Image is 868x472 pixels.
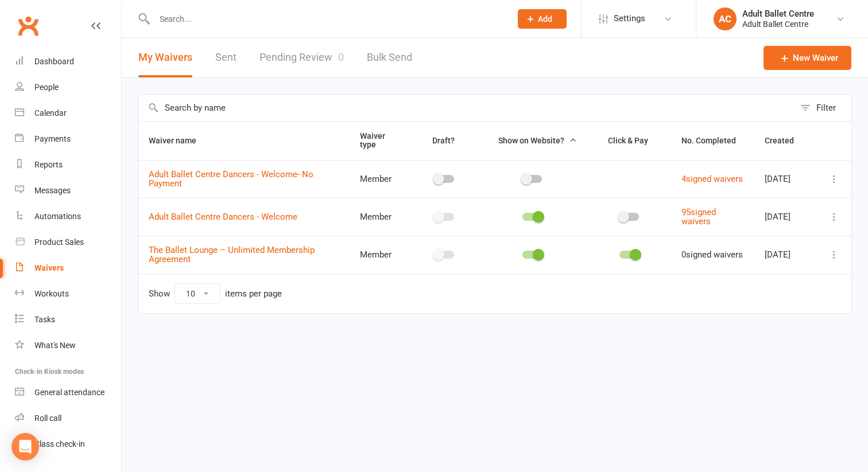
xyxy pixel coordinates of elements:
a: The Ballet Lounge – Unlimited Membership Agreement [149,245,315,265]
a: Product Sales [15,229,121,255]
button: Filter [795,95,851,121]
div: AC [714,7,737,30]
button: Add [518,9,567,29]
div: Payments [34,134,71,143]
a: People [15,75,121,100]
a: Tasks [15,307,121,333]
a: 4signed waivers [681,174,743,184]
a: Reports [15,152,121,178]
a: Automations [15,204,121,229]
td: [DATE] [754,160,817,198]
td: Member [350,160,412,198]
th: No. Completed [671,122,754,160]
div: Messages [34,186,71,195]
a: Class kiosk mode [15,431,121,457]
a: What's New [15,333,121,358]
div: Filter [816,101,836,115]
a: Bulk Send [367,38,412,77]
button: Created [765,134,807,147]
a: Adult Ballet Centre Dancers - Welcome- No Payment [149,169,313,189]
div: Show [149,283,282,304]
div: Class check-in [34,439,85,448]
td: [DATE] [754,236,817,274]
div: Dashboard [34,57,74,66]
div: Calendar [34,108,67,118]
span: Draft? [432,136,455,145]
div: General attendance [34,388,104,397]
td: [DATE] [754,198,817,236]
a: Workouts [15,281,121,307]
td: Member [350,236,412,274]
a: Sent [215,38,237,77]
span: Created [765,136,807,145]
a: Waivers [15,255,121,281]
a: Roll call [15,405,121,431]
span: Waiver name [149,136,209,145]
div: Product Sales [34,237,84,247]
span: Add [538,14,552,24]
span: 0 [338,51,344,63]
span: Show on Website? [498,136,564,145]
a: New Waiver [764,46,851,70]
input: Search... [151,11,503,27]
button: Waiver name [149,134,209,147]
button: Draft? [422,134,467,147]
td: Member [350,198,412,236]
div: Tasks [34,315,55,324]
a: Clubworx [14,11,42,40]
button: Click & Pay [598,134,661,147]
div: Adult Ballet Centre [742,9,814,19]
div: Reports [34,160,63,169]
a: Pending Review0 [259,38,344,77]
div: Roll call [34,414,61,423]
a: Adult Ballet Centre Dancers - Welcome [149,212,297,222]
button: Show on Website? [488,134,577,147]
div: Waivers [34,263,64,272]
span: Settings [614,6,645,32]
div: Automations [34,212,81,221]
div: Adult Ballet Centre [742,19,814,29]
div: What's New [34,341,76,350]
span: 0 signed waivers [681,249,743,260]
th: Waiver type [350,122,412,160]
div: People [34,83,59,92]
a: Messages [15,178,121,204]
a: Dashboard [15,49,121,75]
input: Search by name [138,95,795,121]
a: General attendance kiosk mode [15,380,121,405]
span: Click & Pay [608,136,648,145]
a: 95signed waivers [681,207,716,227]
a: Payments [15,126,121,152]
div: Open Intercom Messenger [11,433,39,461]
button: My Waivers [138,38,192,77]
div: items per page [225,289,282,299]
div: Workouts [34,289,69,298]
a: Calendar [15,100,121,126]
